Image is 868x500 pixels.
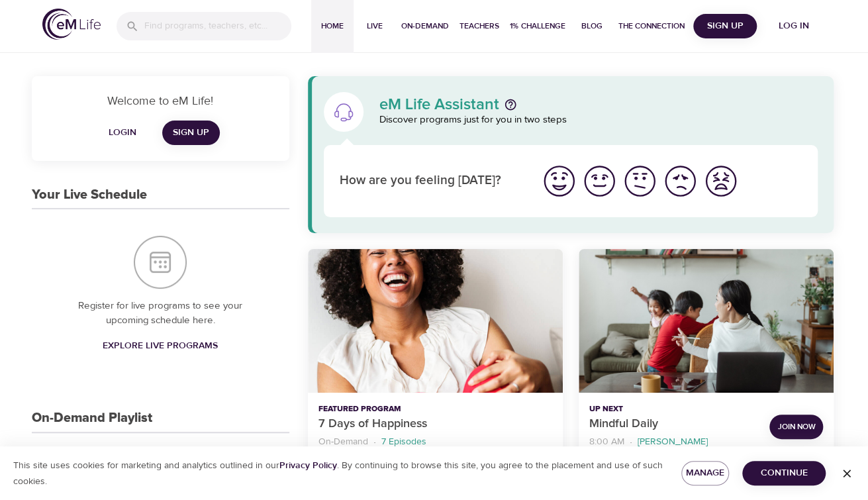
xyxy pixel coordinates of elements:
span: 1% Challenge [510,19,565,33]
p: Featured Program [318,403,552,415]
button: Continue [742,461,826,485]
span: Teachers [459,19,499,33]
a: Privacy Policy [279,460,337,472]
span: Blog [576,19,608,33]
span: Login [107,125,138,141]
h3: On-Demand Playlist [32,411,152,426]
span: Log in [767,18,820,34]
img: great [541,163,577,199]
img: Your Live Schedule [134,236,187,289]
span: Live [359,19,391,33]
li: · [373,433,376,451]
p: Register for live programs to see your upcoming schedule here. [58,299,263,328]
span: Home [316,19,348,33]
li: · [630,433,632,451]
button: Login [101,121,144,145]
a: Sign Up [162,121,220,145]
span: On-Demand [401,19,449,33]
span: Explore Live Programs [103,338,218,354]
button: I'm feeling ok [620,161,660,201]
button: I'm feeling great [539,161,579,201]
img: bad [662,163,699,199]
p: Discover programs just for you in two steps [379,113,818,128]
p: How are you feeling [DATE]? [340,172,523,191]
p: Up Next [589,403,759,415]
span: The Connection [618,19,685,33]
img: eM Life Assistant [333,101,354,123]
p: 8:00 AM [589,435,624,449]
img: ok [622,163,658,199]
span: Sign Up [699,18,751,34]
p: [PERSON_NAME] [638,435,708,449]
button: I'm feeling good [579,161,620,201]
button: Log in [762,14,826,38]
p: eM Life Assistant [379,97,499,113]
input: Find programs, teachers, etc... [144,12,291,40]
button: Manage [681,461,729,485]
img: logo [42,9,101,40]
button: Mindful Daily [579,249,834,393]
p: 7 Episodes [381,435,426,449]
nav: breadcrumb [589,433,759,451]
p: Mindful Daily [589,415,759,433]
p: Welcome to eM Life! [48,92,273,110]
span: Sign Up [173,125,209,141]
button: Join Now [769,415,823,439]
button: Sign Up [693,14,757,38]
p: On-Demand [318,435,368,449]
img: worst [702,163,739,199]
p: 7 Days of Happiness [318,415,552,433]
button: I'm feeling bad [660,161,700,201]
span: Join Now [777,420,815,434]
button: I'm feeling worst [700,161,741,201]
span: Manage [692,465,718,481]
a: Explore Live Programs [97,334,223,358]
nav: breadcrumb [318,433,552,451]
img: good [581,163,618,199]
h3: Your Live Schedule [32,187,147,203]
span: Continue [753,465,815,481]
button: 7 Days of Happiness [308,249,563,393]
